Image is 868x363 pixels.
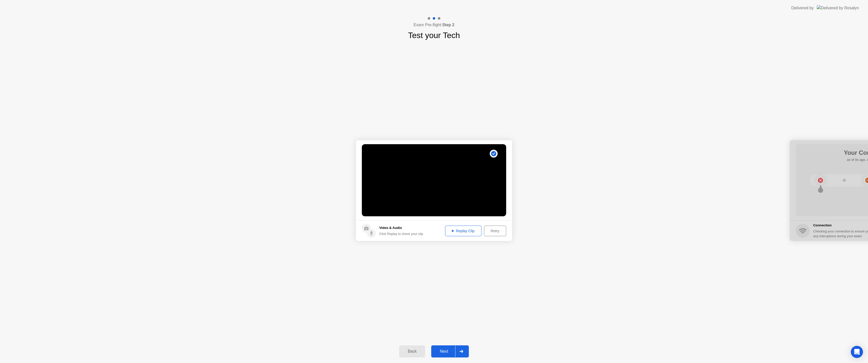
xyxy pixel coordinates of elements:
div: Click Replay to check your clip [379,231,423,236]
div: Back [401,349,424,354]
div: Open Intercom Messenger [851,346,863,358]
img: Delivered by Rosalyn [817,5,859,11]
h5: Video & Audio [379,225,423,230]
b: Step 2 [442,23,454,27]
button: Replay Clip [445,226,481,236]
div: Retry [486,229,504,233]
button: Back [399,345,425,357]
button: Next [431,345,469,357]
div: Replay Clip [447,229,480,233]
div: Next [433,349,455,354]
h1: Test your Tech [408,29,460,41]
h4: Exam Pre-flight: [414,22,454,28]
button: Retry [484,226,506,236]
div: Delivered by [791,5,814,11]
